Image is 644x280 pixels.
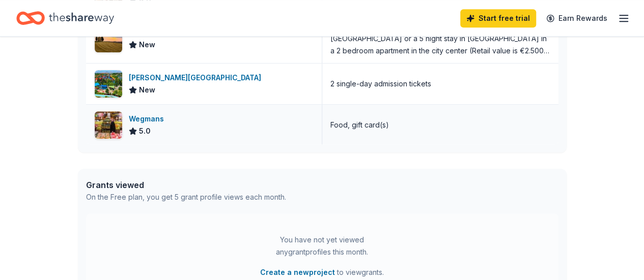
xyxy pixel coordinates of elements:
div: [PERSON_NAME][GEOGRAPHIC_DATA] [129,72,265,84]
div: You have not yet viewed any grant profiles this month. [259,234,386,258]
a: Start free trial [460,9,536,27]
span: to view grants . [260,266,384,278]
img: Image for Wegmans [95,111,122,139]
img: Image for Dorney Park & Wildwater Kingdom [95,70,122,98]
span: New [139,39,155,51]
img: Image for AF Travel Ideas [95,25,122,52]
div: Wegmans [129,113,168,125]
a: Home [16,6,114,30]
div: Taste of Tuscany: choice of a 3 nights stay in [GEOGRAPHIC_DATA] or a 5 night stay in [GEOGRAPHIC... [330,20,550,57]
div: 2 single-day admission tickets [330,78,431,90]
span: 5.0 [139,125,151,137]
button: Create a newproject [260,266,335,278]
div: Food, gift card(s) [330,119,389,131]
span: New [139,84,155,96]
a: Earn Rewards [540,9,613,27]
div: On the Free plan, you get 5 grant profile views each month. [86,191,286,203]
div: Grants viewed [86,179,286,191]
